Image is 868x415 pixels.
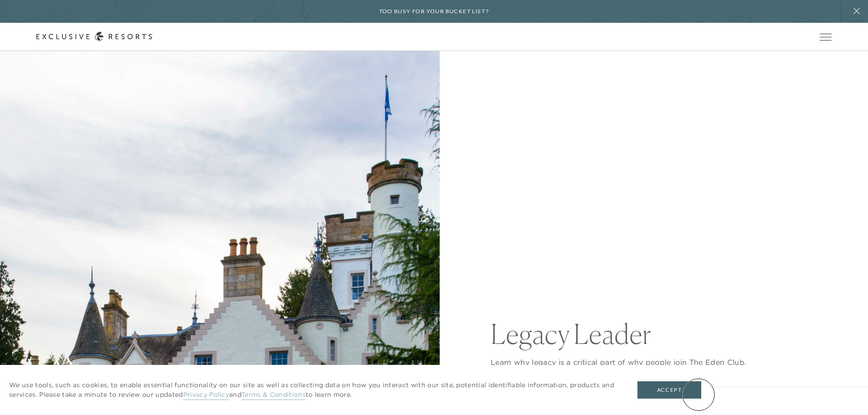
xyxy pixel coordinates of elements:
[820,34,832,40] button: Open navigation
[491,357,832,368] p: Learn why legacy is a critical part of why people join The Eden Club.
[491,320,832,348] h1: Legacy Leader
[241,390,306,400] a: Terms & Conditions
[183,390,229,400] a: Privacy Policy
[379,7,489,16] h6: Too busy for your bucket list?
[9,380,619,400] p: We use tools, such as cookies, to enable essential functionality on our site as well as collectin...
[637,381,701,399] button: Accept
